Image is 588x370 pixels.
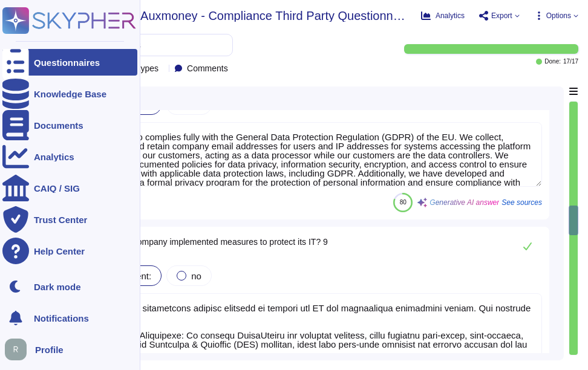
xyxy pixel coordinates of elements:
a: CAIQ / SIG [2,175,137,201]
span: Options [546,12,571,19]
span: 80 [400,199,407,206]
span: no [191,271,201,281]
a: Knowledge Base [2,80,137,107]
div: CAIQ / SIG [34,184,80,193]
a: Documents [2,112,137,138]
div: Analytics [34,152,74,161]
div: Questionnaires [34,58,100,67]
span: Has your company implemented measures to protect its IT? 9 yes [97,237,328,255]
span: Generative AI answer [430,199,499,206]
a: Analytics [2,143,137,170]
img: user [5,339,27,360]
div: Documents [34,121,83,130]
div: Knowledge Base [34,89,106,99]
div: Help Center [34,247,85,256]
span: Analytics [436,12,465,19]
div: Trust Center [34,215,87,224]
a: Trust Center [2,206,137,233]
span: Auxmoney - Compliance Third Party Questionnaire v1.1 EN [140,10,411,22]
button: Analytics [421,11,465,21]
div: Dark mode [34,282,81,291]
a: Help Center [2,238,137,264]
textarea: Yes, Sectigo complies fully with the General Data Protection Regulation (GDPR) of the EU. We coll... [82,122,542,187]
span: Export [491,12,512,19]
a: Questionnaires [2,49,137,76]
span: Profile [35,345,64,354]
span: See sources [501,199,542,206]
span: Done: [544,59,561,65]
span: Fill types [125,64,158,73]
span: Comments [187,64,228,73]
span: Notifications [34,314,89,323]
button: user [2,336,35,363]
span: 17 / 17 [563,59,578,65]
